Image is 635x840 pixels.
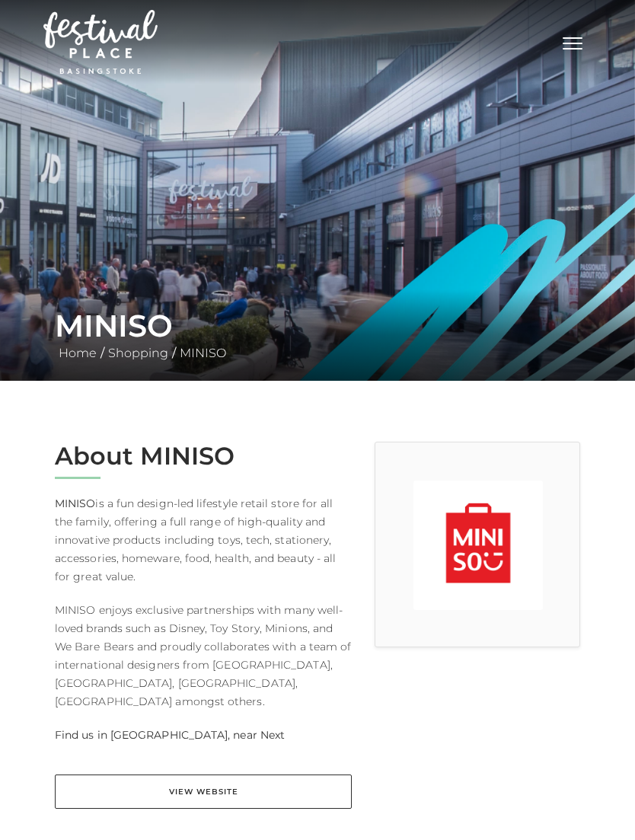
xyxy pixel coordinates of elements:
div: / / [43,308,592,363]
a: View Website [55,775,352,809]
strong: MINISO [55,497,95,510]
a: MINISO [176,346,230,360]
button: Toggle navigation [554,30,592,53]
a: Shopping [104,346,172,360]
p: is a fun design-led lifestyle retail store for all the family, offering a full range of high-qual... [55,494,352,586]
a: Home [55,346,101,360]
h1: MINISO [55,308,580,344]
h2: About MINISO [55,442,352,471]
p: MINISO enjoys exclusive partnerships with many well-loved brands such as Disney, Toy Story, Minio... [55,601,352,711]
img: Festival Place Logo [43,10,158,74]
strong: Find us in [GEOGRAPHIC_DATA], near Next [55,728,285,742]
